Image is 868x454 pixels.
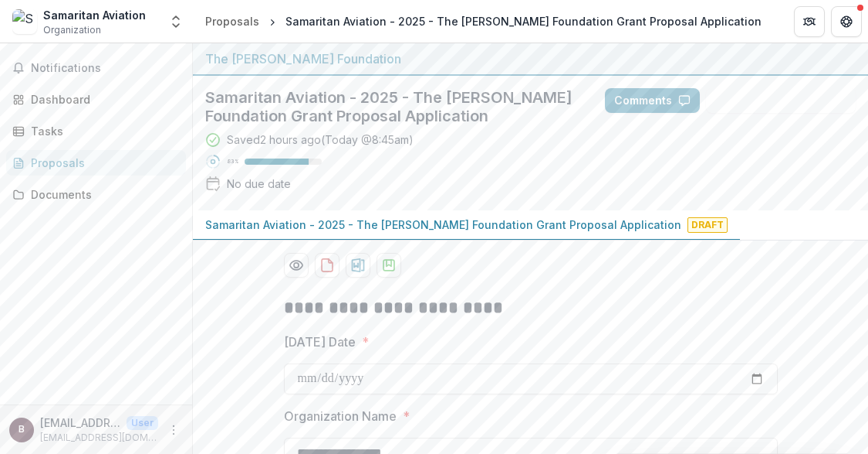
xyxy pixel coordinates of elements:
div: Saved 2 hours ago ( Today @ 8:45am ) [227,131,414,148]
a: Proposals [6,150,186,176]
div: Dashboard [31,91,174,108]
h2: Samaritan Aviation - 2025 - The [PERSON_NAME] Foundation Grant Proposal Application [205,88,580,125]
p: [EMAIL_ADDRESS][DOMAIN_NAME] [40,415,120,431]
a: Tasks [6,118,186,144]
p: User [127,416,158,430]
a: Dashboard [6,87,186,112]
button: Comments [605,88,700,113]
p: [DATE] Date [284,333,356,351]
button: download-proposal [315,253,339,278]
button: More [164,421,183,439]
img: Samaritan Aviation [12,9,37,34]
p: 83 % [227,156,238,167]
div: Documents [31,186,174,203]
p: [EMAIL_ADDRESS][DOMAIN_NAME] [40,431,158,445]
div: Proposals [31,155,174,171]
span: Draft [687,217,728,233]
button: Answer Suggestions [706,88,856,113]
nav: breadcrumb [199,10,768,32]
button: Open entity switcher [165,6,187,37]
div: Samaritan Aviation [43,7,146,23]
button: Notifications [6,56,186,80]
div: No due date [227,176,291,192]
button: Get Help [831,6,862,37]
div: The [PERSON_NAME] Foundation [205,49,856,68]
div: Tasks [31,123,174,139]
button: Partners [794,6,825,37]
div: byeager@samaritanaviation.org [19,425,25,435]
span: Notifications [31,62,180,75]
button: download-proposal [346,253,370,278]
button: download-proposal [377,253,401,278]
div: Samaritan Aviation - 2025 - The [PERSON_NAME] Foundation Grant Proposal Application [285,13,762,29]
p: Organization Name [284,407,397,425]
a: Proposals [199,10,265,32]
div: Proposals [205,13,259,29]
button: Preview 6b5af109-e0c0-4341-b620-c28e307e1f96-0.pdf [284,253,309,278]
a: Documents [6,182,186,207]
p: Samaritan Aviation - 2025 - The [PERSON_NAME] Foundation Grant Proposal Application [205,217,681,233]
span: Organization [43,23,101,37]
